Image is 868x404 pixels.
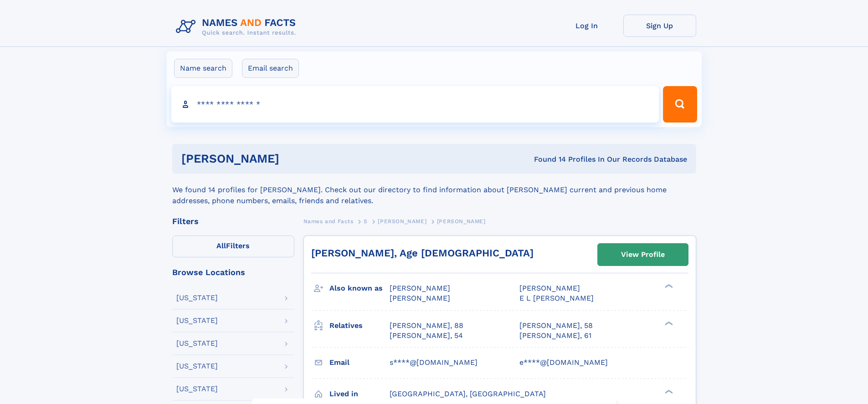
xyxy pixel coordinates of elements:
[437,218,486,225] span: [PERSON_NAME]
[172,174,696,206] div: We found 14 profiles for [PERSON_NAME]. Check out our directory to find information about [PERSON...
[390,284,450,292] span: [PERSON_NAME]
[181,153,407,164] h1: [PERSON_NAME]
[171,86,659,123] input: search input
[329,281,390,296] h3: Also known as
[519,284,580,292] span: [PERSON_NAME]
[329,355,390,370] h3: Email
[172,15,303,39] img: Logo Names and Facts
[242,59,299,78] label: Email search
[303,215,354,227] a: Names and Facts
[623,15,696,37] a: Sign Up
[663,320,673,326] div: ❯
[364,215,368,227] a: S
[176,363,218,370] div: [US_STATE]
[172,235,294,257] label: Filters
[364,218,368,225] span: S
[216,241,226,250] span: All
[663,283,673,289] div: ❯
[390,321,463,331] a: [PERSON_NAME], 88
[176,317,218,324] div: [US_STATE]
[519,321,593,331] a: [PERSON_NAME], 58
[406,154,687,164] div: Found 14 Profiles In Our Records Database
[176,294,218,302] div: [US_STATE]
[311,247,534,259] a: [PERSON_NAME], Age [DEMOGRAPHIC_DATA]
[390,389,546,398] span: [GEOGRAPHIC_DATA], [GEOGRAPHIC_DATA]
[378,218,426,225] span: [PERSON_NAME]
[519,294,594,302] span: E L [PERSON_NAME]
[663,389,673,394] div: ❯
[390,331,463,341] a: [PERSON_NAME], 54
[390,294,450,302] span: [PERSON_NAME]
[598,244,688,266] a: View Profile
[329,318,390,333] h3: Relatives
[550,15,623,37] a: Log In
[621,244,665,265] div: View Profile
[172,217,294,225] div: Filters
[174,59,232,78] label: Name search
[663,86,697,123] button: Search Button
[329,386,390,402] h3: Lived in
[172,268,294,276] div: Browse Locations
[176,385,218,393] div: [US_STATE]
[176,340,218,347] div: [US_STATE]
[378,215,426,227] a: [PERSON_NAME]
[519,331,591,341] a: [PERSON_NAME], 61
